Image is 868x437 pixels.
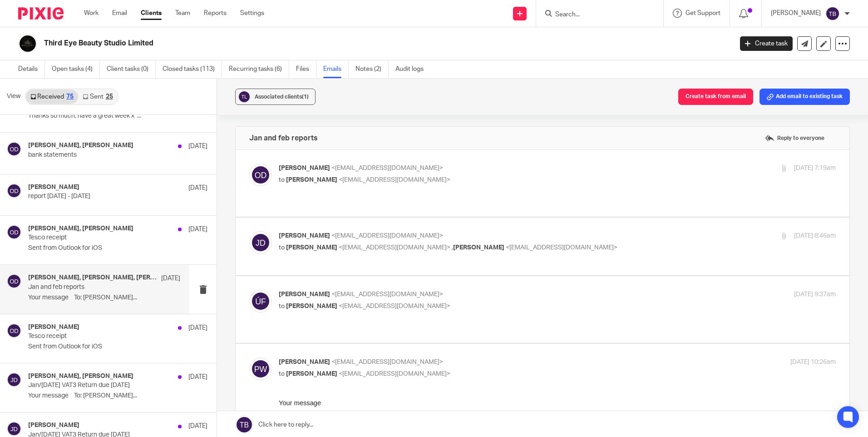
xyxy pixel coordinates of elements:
a: Details [18,60,45,78]
span: [PERSON_NAME] [286,371,337,377]
p: [DATE] [188,422,207,431]
p: [DATE] 9:37am [794,290,836,299]
a: Create task [740,36,793,51]
img: svg%3E [7,184,21,198]
span: <[EMAIL_ADDRESS][DOMAIN_NAME]> [331,165,443,171]
p: [PERSON_NAME] [771,9,821,18]
span: <[EMAIL_ADDRESS][DOMAIN_NAME]> [339,244,450,251]
span: [PERSON_NAME] [279,165,330,171]
p: Your message To: [PERSON_NAME]... [28,392,207,400]
p: Tesco receipt [28,234,172,242]
img: svg%3E [7,372,21,387]
p: [DATE] 8:46am [794,231,836,241]
p: Sent from Outlook for iOS [28,343,207,351]
a: Clients [141,9,162,18]
button: Associated clients(1) [235,89,316,105]
span: [PERSON_NAME] [286,244,337,251]
img: svg%3E [7,142,21,156]
h4: [PERSON_NAME], [PERSON_NAME] [28,372,133,380]
span: [PERSON_NAME] [453,244,504,251]
a: Team [175,9,190,18]
img: svg%3E [7,323,21,338]
a: Client tasks (0) [107,60,156,78]
button: Add email to existing task [759,89,850,105]
span: View [7,92,20,101]
a: Closed tasks (113) [163,60,222,78]
img: svg%3E [825,6,840,21]
img: svg%3E [7,274,21,288]
h4: Jan and feb reports [249,134,318,143]
a: Notes (2) [355,60,389,78]
a: Emails [323,60,349,78]
a: Recurring tasks (6) [229,60,289,78]
p: [DATE] [161,274,180,283]
p: Tesco receipt [28,333,172,340]
a: Work [84,9,99,18]
button: Create task from email [678,89,753,105]
span: <[EMAIL_ADDRESS][DOMAIN_NAME]> [506,244,617,251]
a: Email [112,9,127,18]
span: [PERSON_NAME] [279,291,330,298]
span: <[EMAIL_ADDRESS][DOMAIN_NAME]> [331,291,443,298]
img: svg%3E [249,358,272,380]
p: [DATE] [188,225,207,234]
img: svg%3E [7,225,21,239]
p: [DATE] [188,323,207,333]
span: [PERSON_NAME] [279,233,330,239]
span: Associated clients [255,94,309,99]
a: Sent25 [78,89,117,104]
span: <[EMAIL_ADDRESS][DOMAIN_NAME]> [339,371,450,377]
p: Jan and feb reports [28,283,150,291]
h4: [PERSON_NAME] [28,422,79,429]
h4: [PERSON_NAME] [28,184,79,191]
a: Received75 [26,89,78,104]
span: <[EMAIL_ADDRESS][DOMAIN_NAME]> [331,233,443,239]
p: Jan/[DATE] VAT3 Return due [DATE] [28,382,172,389]
h4: [PERSON_NAME], [PERSON_NAME], [PERSON_NAME], [PERSON_NAME] [28,274,157,282]
p: [DATE] [188,142,207,151]
a: Settings [240,9,264,18]
span: <[EMAIL_ADDRESS][DOMAIN_NAME]> [339,177,450,183]
p: report [DATE] - [DATE] [28,193,172,200]
img: svg%3E [7,422,21,436]
span: to [279,303,285,309]
span: <[EMAIL_ADDRESS][DOMAIN_NAME]> [339,303,450,309]
h2: Third Eye Beauty Studio Limited [44,39,590,48]
div: 75 [66,94,74,100]
span: [PERSON_NAME] [286,177,337,183]
img: svg%3E [249,231,272,254]
a: Reports [204,9,227,18]
p: Thanks so much, have a great week x ... [28,112,207,120]
p: [DATE] [188,372,207,382]
p: [DATE] 7:19am [794,164,836,173]
div: 25 [106,94,113,100]
p: bank statements [28,151,172,159]
span: [PERSON_NAME] [286,303,337,309]
span: [PERSON_NAME] [279,359,330,365]
p: Sent from Outlook for iOS [28,244,207,252]
a: Audit logs [395,60,430,78]
span: to [279,244,285,251]
p: [DATE] 10:26am [790,358,836,367]
a: Files [296,60,316,78]
img: Pixie [18,7,64,20]
img: svg%3E [249,164,272,186]
span: <[EMAIL_ADDRESS][DOMAIN_NAME]> [331,359,443,365]
span: to [279,371,285,377]
img: svg%3E [237,90,251,104]
span: , [452,244,453,251]
span: (1) [302,94,309,99]
img: Third%20Eye.jpg [18,34,37,53]
span: Get Support [686,10,720,16]
label: Reply to everyone [763,131,827,145]
input: Search [554,11,636,19]
h4: [PERSON_NAME], [PERSON_NAME] [28,142,133,149]
span: to [279,177,285,183]
img: svg%3E [249,290,272,313]
p: Your message To: [PERSON_NAME]... [28,294,180,302]
h4: [PERSON_NAME], [PERSON_NAME] [28,225,133,233]
h4: [PERSON_NAME] [28,323,79,331]
a: Open tasks (4) [52,60,100,78]
p: [DATE] [188,184,207,193]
